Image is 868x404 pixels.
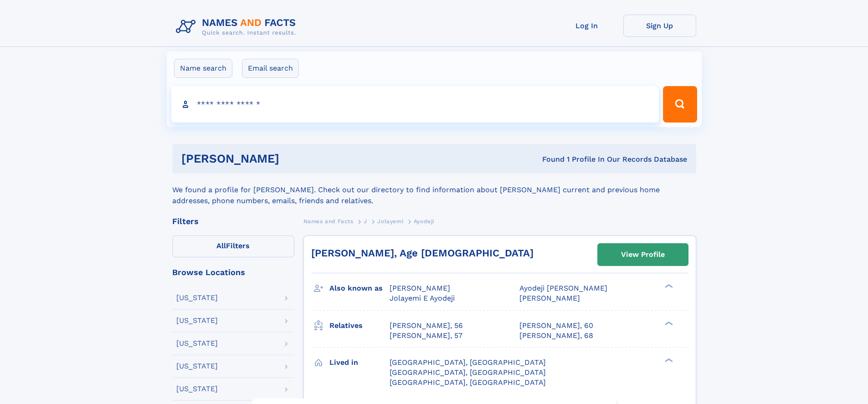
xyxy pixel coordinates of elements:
[550,15,623,37] a: Log In
[623,15,696,37] a: Sign Up
[663,357,673,363] div: ❯
[519,321,593,331] a: [PERSON_NAME], 60
[377,218,403,225] span: Jolayemi
[519,331,593,341] a: [PERSON_NAME], 68
[172,268,294,276] div: Browse Locations
[242,59,299,78] label: Email search
[172,174,696,206] div: We found a profile for [PERSON_NAME]. Check out our directory to find information about [PERSON_N...
[364,218,367,225] span: J
[663,86,697,123] button: Search Button
[390,368,546,377] span: [GEOGRAPHIC_DATA], [GEOGRAPHIC_DATA]
[390,331,462,341] a: [PERSON_NAME], 57
[176,317,218,324] div: [US_STATE]
[414,218,434,225] span: Ayodeji
[329,355,390,370] h3: Lived in
[311,247,534,259] a: [PERSON_NAME], Age [DEMOGRAPHIC_DATA]
[519,284,607,292] span: Ayodeji [PERSON_NAME]
[621,244,665,265] div: View Profile
[303,215,354,227] a: Names and Facts
[176,385,218,393] div: [US_STATE]
[176,340,218,347] div: [US_STATE]
[176,294,218,302] div: [US_STATE]
[329,281,390,296] h3: Also known as
[519,294,580,302] span: [PERSON_NAME]
[390,294,455,302] span: Jolayemi E Ayodeji
[172,15,303,39] img: Logo Names and Facts
[598,244,688,266] a: View Profile
[174,59,232,78] label: Name search
[181,153,411,164] h1: [PERSON_NAME]
[364,215,367,227] a: J
[172,217,294,225] div: Filters
[176,363,218,370] div: [US_STATE]
[390,378,546,387] span: [GEOGRAPHIC_DATA], [GEOGRAPHIC_DATA]
[663,283,673,289] div: ❯
[377,215,403,227] a: Jolayemi
[411,154,687,164] div: Found 1 Profile In Our Records Database
[663,320,673,326] div: ❯
[390,321,463,331] a: [PERSON_NAME], 56
[329,318,390,333] h3: Relatives
[216,241,226,250] span: All
[390,358,546,367] span: [GEOGRAPHIC_DATA], [GEOGRAPHIC_DATA]
[171,86,659,123] input: search input
[172,235,294,257] label: Filters
[390,284,450,292] span: [PERSON_NAME]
